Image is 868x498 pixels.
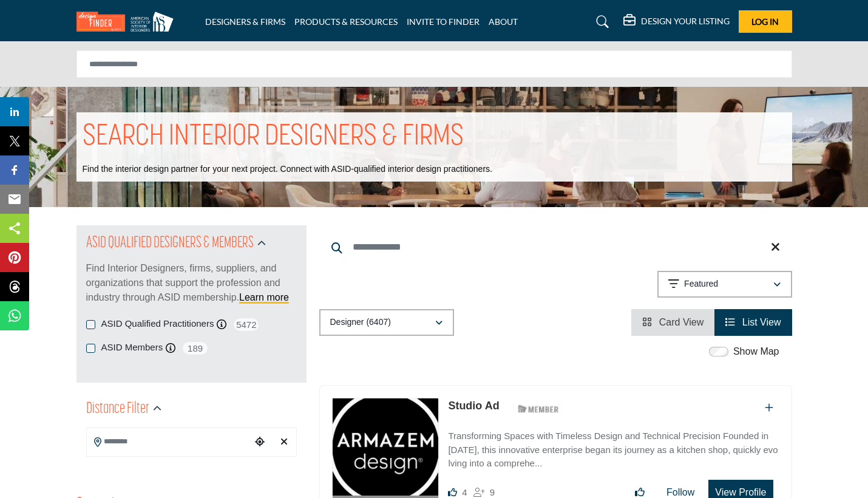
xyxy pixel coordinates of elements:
span: 4 [462,487,467,497]
label: ASID Qualified Practitioners [101,317,214,331]
p: Transforming Spaces with Timeless Design and Technical Precision Founded in [DATE], this innovati... [448,429,779,471]
input: ASID Qualified Practitioners checkbox [86,320,95,329]
p: Find Interior Designers, firms, suppliers, and organizations that support the profession and indu... [86,261,297,305]
div: DESIGN YOUR LISTING [623,15,730,29]
div: Choose your current location [251,429,269,455]
input: Search Keyword [319,233,792,262]
p: Find the interior design partner for your next project. Connect with ASID-qualified interior desi... [83,163,492,176]
span: List View [742,317,781,327]
a: Search [585,12,617,32]
li: Card View [631,309,714,336]
img: Studio Ad [333,398,439,496]
a: DESIGNERS & FIRMS [205,16,285,27]
a: View Card [642,317,704,327]
button: Featured [657,271,792,298]
a: Studio Ad [448,400,499,412]
p: Designer (6407) [330,316,391,329]
h2: ASID QUALIFIED DESIGNERS & MEMBERS [86,233,254,254]
a: View List [725,317,781,327]
button: Designer (6407) [319,309,454,336]
a: Transforming Spaces with Timeless Design and Technical Precision Founded in [DATE], this innovati... [448,422,779,471]
a: INVITE TO FINDER [407,16,480,27]
img: Site Logo [76,12,180,32]
input: ASID Members checkbox [86,344,95,353]
a: Add To List [765,403,773,413]
span: 5472 [232,317,260,332]
span: Log In [751,16,779,27]
div: Clear search location [275,429,293,455]
input: Search Location [87,429,251,453]
label: Show Map [733,344,779,359]
label: ASID Members [101,341,163,355]
img: ASID Members Badge Icon [511,401,566,416]
a: PRODUCTS & RESOURCES [294,16,398,27]
input: Search Solutions [76,50,792,78]
span: 9 [490,487,495,497]
h2: Distance Filter [86,398,149,420]
p: Featured [684,278,718,290]
h5: DESIGN YOUR LISTING [641,16,730,27]
p: Studio Ad [448,398,499,414]
h1: SEARCH INTERIOR DESIGNERS & FIRMS [83,118,464,156]
button: Log In [739,10,792,33]
li: List View [714,309,792,336]
i: Likes [448,488,457,497]
a: Learn more [239,292,289,302]
span: 189 [181,341,209,356]
span: Card View [659,317,704,327]
a: ABOUT [489,16,518,27]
